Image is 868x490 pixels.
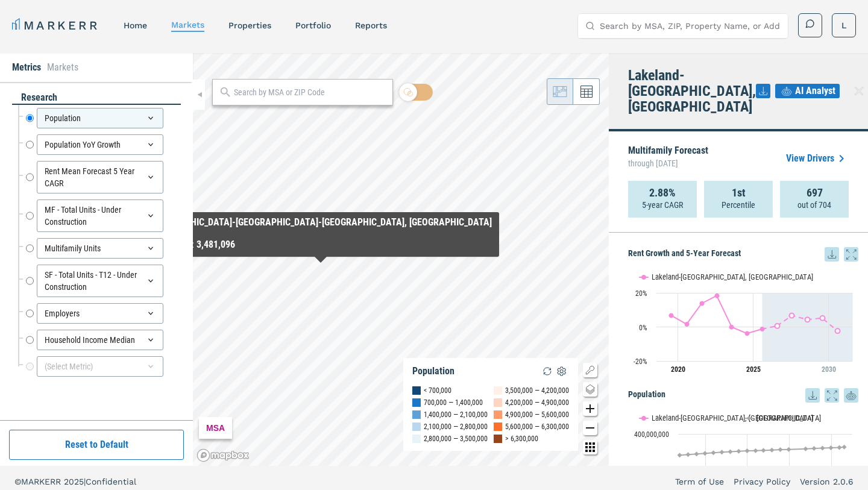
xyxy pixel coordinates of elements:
tspan: 2020 [671,365,685,374]
path: Friday, 14 Dec, 19:00, 343,754,000. USA. [829,445,834,450]
p: 5-year CAGR [642,199,683,211]
button: Zoom out map button [583,421,597,435]
p: Percentile [722,199,755,211]
path: Tuesday, 29 Jul, 20:00, -1.27. Lakeland-Winter Haven, FL. [760,327,765,331]
div: > 6,300,000 [505,433,538,445]
a: Portfolio [295,20,331,30]
path: Friday, 14 Dec, 19:00, 329,659,000. USA. [737,448,741,453]
div: 3,500,000 — 4,200,000 [505,385,569,397]
text: Lakeland-[GEOGRAPHIC_DATA], [GEOGRAPHIC_DATA] [652,272,813,281]
path: Sunday, 29 Jul, 20:00, 5.21. Lakeland-Winter Haven, FL. [820,316,825,321]
li: Metrics [12,60,41,75]
img: Reload Legend [540,364,555,378]
path: Saturday, 14 Dec, 19:00, 345,074,000. USA. [837,445,842,450]
path: Wednesday, 29 Jul, 20:00, 0.62. Lakeland-Winter Haven, FL. [775,324,780,328]
path: Friday, 14 Dec, 19:00, 315,877,000. USA. [686,452,691,457]
path: Wednesday, 29 Jul, 20:00, 1.61. Lakeland-Winter Haven, FL. [685,322,690,327]
path: Monday, 14 Dec, 19:00, 332,062,000. USA. [753,448,758,453]
div: 4,200,000 — 4,900,000 [505,397,569,409]
button: AI Analyst [775,84,840,98]
path: Saturday, 14 Dec, 19:00, 318,276,000. USA. [694,451,699,456]
button: Other options map button [583,440,597,454]
text: -20% [634,357,647,366]
h4: Lakeland-[GEOGRAPHIC_DATA], [GEOGRAPHIC_DATA] [628,68,756,115]
div: 1,400,000 — 2,100,000 [424,409,488,421]
div: 4,900,000 — 5,600,000 [505,409,569,421]
path: Wednesday, 14 Dec, 19:00, 334,326,000. USA. [770,448,775,453]
button: L [832,13,856,37]
path: Saturday, 29 Jul, 20:00, -0.07. Lakeland-Winter Haven, FL. [729,324,734,329]
a: Version 2.0.6 [800,476,854,488]
text: 20% [635,289,647,298]
path: Saturday, 29 Jul, 20:00, 4.36. Lakeland-Winter Haven, FL. [805,317,810,322]
button: Show Lakeland-Winter Haven, FL [640,413,732,422]
div: Rent Mean Forecast 5 Year CAGR [37,161,163,193]
path: Tuesday, 14 Dec, 19:00, 332,891,000. USA. [761,448,766,453]
span: MARKERR [21,477,64,486]
path: Friday, 29 Jul, 20:00, 18.34. Lakeland-Winter Haven, FL. [715,293,720,298]
input: Search by MSA, ZIP, Property Name, or Address [600,14,781,38]
path: Saturday, 14 Dec, 19:00, 331,345,000. USA. [745,448,750,453]
text: 400,000,000 [634,430,669,439]
span: L [841,19,846,31]
path: Monday, 29 Jul, 20:00, -3.77. Lakeland-Winter Haven, FL. [745,331,750,336]
a: home [124,20,147,30]
div: Rent Growth and 5-Year Forecast. Highcharts interactive chart. [628,262,858,382]
path: Thursday, 29 Jul, 20:00, 13.82. Lakeland-Winter Haven, FL. [700,301,705,306]
div: Employers [37,303,163,324]
div: Population [412,365,454,377]
span: through [DATE] [628,155,708,171]
div: SF - Total Units - T12 - Under Construction [37,265,163,297]
span: 2025 | [64,477,86,486]
path: Monday, 14 Jul, 20:00, 346,339,000. USA. [842,445,847,450]
div: As of : [DATE] [149,228,492,237]
div: Household Income Median [37,330,163,350]
span: Confidential [86,477,136,486]
div: 2,800,000 — 3,500,000 [424,433,488,445]
button: Show USA [744,413,769,422]
li: Markets [47,60,78,75]
div: MF - Total Units - Under Construction [37,199,163,232]
div: (Select Metric) [37,356,163,377]
img: Settings [555,364,569,378]
div: < 700,000 [424,385,451,397]
g: USA, line 2 of 2 with 20 data points. [678,445,847,457]
div: 2,100,000 — 2,800,000 [424,421,488,433]
a: MARKERR [12,17,99,34]
span: © [14,477,21,486]
path: Wednesday, 14 Dec, 19:00, 313,454,000. USA. [678,453,682,457]
p: Multifamily Forecast [628,146,708,171]
span: AI Analyst [795,84,835,98]
path: Monday, 29 Jul, 20:00, -2.27. Lakeland-Winter Haven, FL. [835,328,840,333]
b: 3,481,096 [197,239,235,250]
h5: Rent Growth and 5-Year Forecast [628,247,858,262]
path: Tuesday, 14 Dec, 19:00, 340,970,000. USA. [812,446,817,451]
p: out of 704 [797,199,831,211]
path: Thursday, 14 Dec, 19:00, 342,385,000. USA. [820,445,825,450]
div: Population YoY Growth [37,134,163,155]
path: Monday, 29 Jul, 20:00, 6.71. Lakeland-Winter Haven, FL. [669,313,674,318]
div: research [12,91,181,105]
a: View Drivers [786,151,849,166]
path: Monday, 14 Dec, 19:00, 323,318,000. USA. [711,450,716,455]
a: Privacy Policy [734,476,790,488]
strong: 2.88% [649,187,676,199]
button: Show/Hide Legend Map Button [583,363,597,377]
div: [GEOGRAPHIC_DATA]-[GEOGRAPHIC_DATA]-[GEOGRAPHIC_DATA], [GEOGRAPHIC_DATA] [149,217,492,228]
text: 0% [639,324,647,332]
path: Thursday, 14 Dec, 19:00, 336,070,000. USA. [778,447,783,452]
text: [GEOGRAPHIC_DATA] [756,413,821,422]
div: 700,000 — 1,400,000 [424,397,483,409]
div: Population : [149,237,492,252]
div: Map Tooltip Content [149,217,492,252]
strong: 697 [807,187,823,199]
path: Saturday, 14 Dec, 19:00, 337,005,000. USA. [787,447,791,451]
div: Multifamily Units [37,238,163,259]
div: Population [37,108,163,128]
button: Reset to Default [9,430,184,460]
path: Monday, 14 Dec, 19:00, 339,513,000. USA. [804,446,808,451]
strong: 1st [732,187,746,199]
path: Wednesday, 14 Dec, 19:00, 325,742,000. USA. [720,450,725,454]
path: Thursday, 14 Dec, 19:00, 327,848,000. USA. [728,449,733,454]
a: properties [228,20,271,30]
